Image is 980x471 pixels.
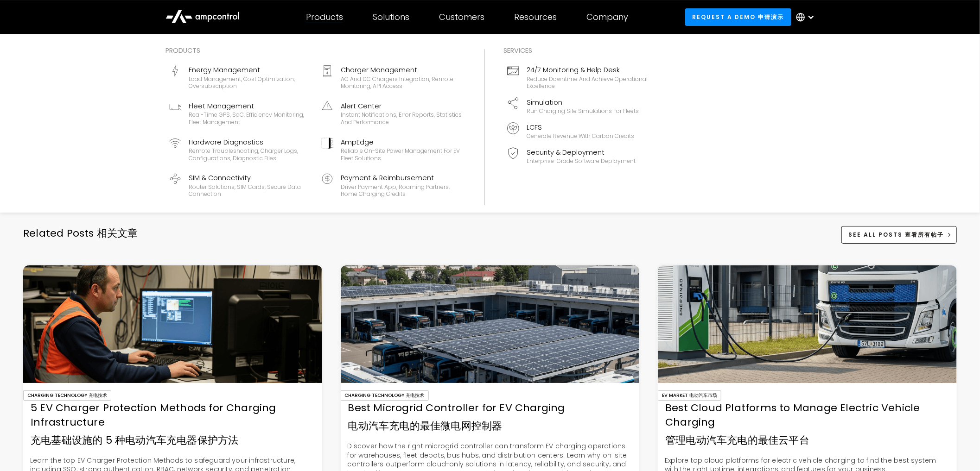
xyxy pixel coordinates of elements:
div: Run charging site simulations for fleets [527,107,639,115]
div: Remote troubleshooting, charger logs, configurations, diagnostic files [189,147,310,162]
div: 5 EV Charger Protection Methods for Charging Infrastructure [23,401,322,451]
div: AC and DC chargers integration, remote monitoring, API access [341,75,462,90]
div: Customers [439,12,484,22]
div: Instant notifications, error reports, statistics and performance [341,111,462,126]
div: EV Market [658,390,721,401]
span: 电动汽车充电的最佳微电网控制器 [348,419,503,433]
div: 24/7 Monitoring & Help Desk [527,65,648,75]
div: Fleet Management [189,101,310,111]
a: Charger ManagementAC and DC chargers integration, remote monitoring, API access [318,61,466,94]
a: SIM & ConnectivityRouter Solutions, SIM Cards, Secure Data Connection [165,169,314,201]
div: Simulation [527,97,639,107]
div: Router Solutions, SIM Cards, Secure Data Connection [189,183,310,198]
div: Charging Technology [23,390,111,401]
span: 电动汽车市场 [689,392,717,399]
a: Payment & ReimbursementDriver Payment App, Roaming Partners, Home Charging Credits [318,169,466,201]
div: Enterprise-grade software deployment [527,157,636,165]
div: SIM & Connectivity [189,173,310,183]
a: Security & DeploymentEnterprise-grade software deployment [503,144,652,169]
div: Reduce downtime and achieve operational excellence [527,75,648,90]
div: Payment & Reimbursement [341,173,462,183]
div: Alert Center [341,101,462,111]
a: Request a demo 申请演示 [685,8,791,25]
div: AmpEdge [341,137,462,147]
a: Fleet ManagementReal-time GPS, SoC, efficiency monitoring, fleet management [165,97,314,130]
div: Load management, cost optimization, oversubscription [189,75,310,90]
div: Products [306,12,343,22]
span: 申请演示 [758,13,784,21]
div: Charging Technology [341,390,429,401]
div: Hardware Diagnostics [189,137,310,147]
div: Charger Management [341,65,462,75]
div: Real-time GPS, SoC, efficiency monitoring, fleet management [189,111,310,126]
span: 相关文章 [97,226,138,240]
a: LCFSGenerate revenue with carbon credits [503,119,652,144]
img: Best Cloud Platforms to Manage Electric Vehicle Charging [658,265,957,383]
a: See All Posts 查看所有帖子 [841,226,957,243]
img: Best Microgrid Controller for EV Charging [341,265,640,383]
div: Related Posts [23,226,138,254]
a: AmpEdgeReliable On-site Power Management for EV Fleet Solutions [318,133,466,166]
div: Best Cloud Platforms to Manage Electric Vehicle Charging [658,401,957,451]
div: Reliable On-site Power Management for EV Fleet Solutions [341,147,462,162]
span: 充电技术 [406,392,425,399]
div: Security & Deployment [527,147,636,157]
div: Best Microgrid Controller for EV Charging [341,401,640,437]
div: Solutions [373,12,409,22]
img: 5 EV Charger Protection Methods for Charging Infrastructure [23,265,322,383]
div: Resources [514,12,557,22]
div: Products [165,45,466,56]
div: LCFS [527,122,634,132]
div: Generate revenue with carbon credits [527,132,634,140]
a: SimulationRun charging site simulations for fleets [503,94,652,119]
a: Hardware DiagnosticsRemote troubleshooting, charger logs, configurations, diagnostic files [165,133,314,166]
span: 充电技术 [89,392,107,399]
div: Energy Management [189,65,310,75]
div: Services [503,45,652,56]
span: 管理电动汽车充电的最佳云平台 [665,433,809,447]
div: Driver Payment App, Roaming Partners, Home Charging Credits [341,183,462,198]
span: 查看所有帖子 [905,231,944,239]
div: Company [586,12,628,22]
a: Alert CenterInstant notifications, error reports, statistics and performance [318,97,466,130]
a: 24/7 Monitoring & Help DeskReduce downtime and achieve operational excellence [503,61,652,94]
div: See All Posts [849,231,944,239]
span: 充电基础设施的 5 种电动汽车充电器保护方法 [31,433,238,447]
a: Energy ManagementLoad management, cost optimization, oversubscription [165,61,314,94]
